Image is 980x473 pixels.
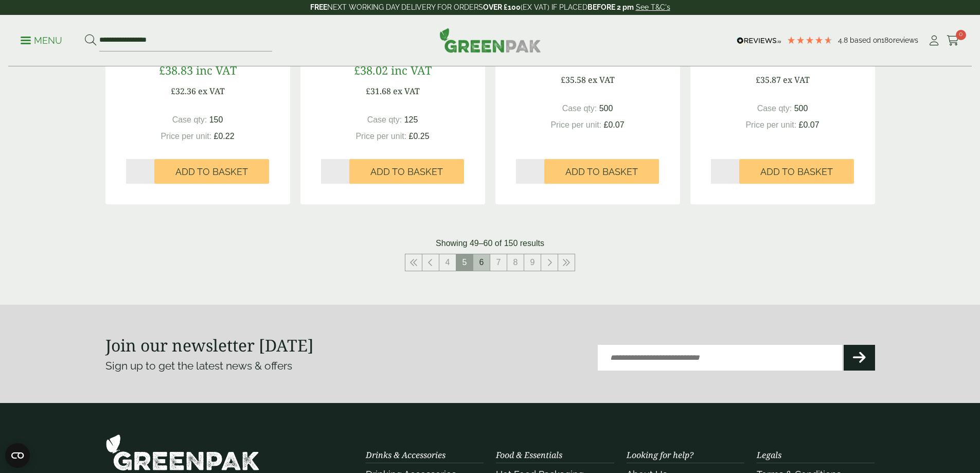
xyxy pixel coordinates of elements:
span: inc VAT [391,62,432,78]
span: Add to Basket [565,166,638,178]
p: Showing 49–60 of 150 results [436,237,544,250]
span: Add to Basket [760,166,833,178]
span: Add to Basket [370,166,443,178]
span: 500 [794,104,808,113]
span: Case qty: [757,104,792,113]
span: 0 [956,30,966,40]
span: Add to Basket [175,166,248,178]
span: Case qty: [367,115,402,124]
span: inc VAT [196,62,237,78]
span: reviews [893,36,918,44]
a: 7 [490,254,507,271]
a: See T&C's [636,3,670,11]
span: 500 [599,104,613,113]
button: Add to Basket [154,159,269,184]
span: Price per unit: [355,132,406,141]
span: Price per unit: [745,120,796,129]
span: ex VAT [393,85,420,97]
span: 4.8 [838,36,850,44]
span: £32.36 [171,85,196,97]
span: Case qty: [172,115,207,124]
span: Based on [850,36,881,44]
div: 4.78 Stars [787,36,833,45]
span: 5 [456,254,473,271]
strong: BEFORE 2 pm [587,3,634,11]
strong: Join our newsletter [DATE] [105,334,314,356]
a: Menu [21,34,62,45]
img: GreenPak Supplies [105,434,260,471]
a: 9 [524,254,541,271]
img: GreenPak Supplies [439,28,541,52]
button: Open CMP widget [5,443,30,468]
span: £0.07 [604,120,625,129]
button: Add to Basket [739,159,854,184]
span: ex VAT [783,74,810,85]
span: 125 [404,115,418,124]
p: Sign up to get the latest news & offers [105,358,452,374]
button: Add to Basket [544,159,659,184]
span: £38.02 [354,62,388,78]
span: £38.83 [159,62,193,78]
i: Cart [947,36,959,46]
span: Price per unit: [161,132,211,141]
span: £35.87 [756,74,781,85]
a: 4 [439,254,456,271]
span: £31.68 [366,85,391,97]
span: Price per unit: [550,120,601,129]
img: REVIEWS.io [737,37,781,44]
strong: OVER £100 [483,3,521,11]
a: 6 [473,254,490,271]
span: ex VAT [588,74,615,85]
span: £0.25 [409,132,430,141]
span: £35.58 [561,74,586,85]
strong: FREE [310,3,327,11]
span: 180 [881,36,893,44]
p: Menu [21,34,62,47]
button: Add to Basket [349,159,464,184]
span: Case qty: [562,104,597,113]
a: 8 [507,254,524,271]
span: 150 [209,115,223,124]
span: £0.07 [799,120,819,129]
span: ex VAT [198,85,225,97]
span: £0.22 [214,132,235,141]
i: My Account [928,36,940,46]
a: 0 [947,33,959,48]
